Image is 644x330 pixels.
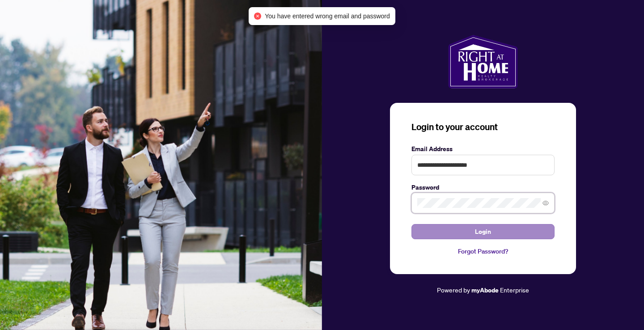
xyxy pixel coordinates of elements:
button: Login [411,224,555,239]
label: Email Address [411,144,555,154]
span: You have entered wrong email and password [265,11,390,21]
span: Powered by [437,286,470,294]
span: Enterprise [500,286,529,294]
label: Password [411,182,555,192]
img: ma-logo [448,35,517,89]
h3: Login to your account [411,121,555,133]
span: Login [475,224,491,239]
a: Forgot Password? [411,246,555,256]
a: myAbode [471,285,499,295]
span: close-circle [254,13,261,20]
span: eye [542,200,549,206]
